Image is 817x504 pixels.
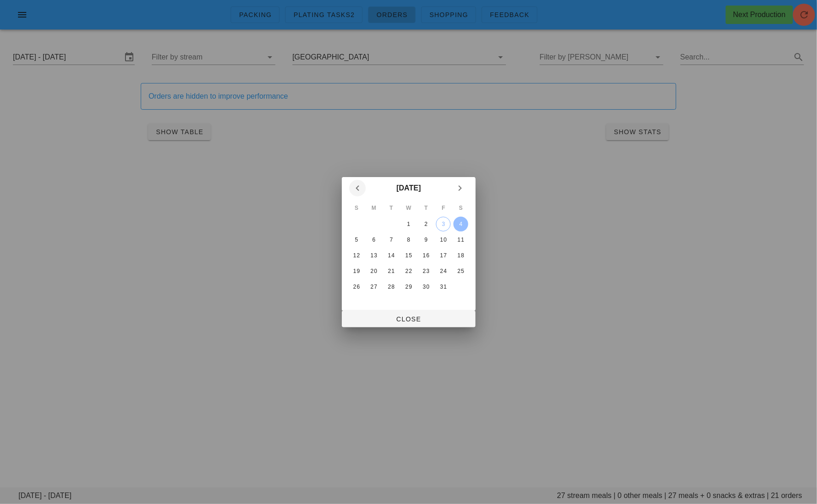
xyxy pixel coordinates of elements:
[436,279,451,294] button: 31
[453,232,468,247] button: 11
[349,180,366,196] button: Previous month
[436,284,451,290] div: 31
[401,264,416,279] button: 22
[349,237,364,243] div: 5
[384,232,399,247] button: 7
[401,221,416,227] div: 1
[384,284,399,290] div: 28
[401,252,416,259] div: 15
[453,264,468,279] button: 25
[366,232,381,247] button: 6
[418,284,433,290] div: 30
[436,268,451,274] div: 24
[366,237,381,243] div: 6
[453,200,469,216] th: S
[418,237,433,243] div: 9
[349,252,364,259] div: 12
[436,264,451,279] button: 24
[436,248,451,263] button: 17
[418,264,433,279] button: 23
[453,248,468,263] button: 18
[349,264,364,279] button: 19
[384,252,399,259] div: 14
[418,232,433,247] button: 9
[349,248,364,263] button: 12
[436,232,451,247] button: 10
[453,268,468,274] div: 25
[349,232,364,247] button: 5
[401,248,416,263] button: 15
[384,279,399,294] button: 28
[436,221,450,227] div: 3
[453,217,468,231] button: 4
[366,252,381,259] div: 13
[400,200,417,216] th: W
[393,179,424,197] button: [DATE]
[365,200,382,216] th: M
[418,252,433,259] div: 16
[453,252,468,259] div: 18
[418,279,433,294] button: 30
[401,217,416,231] button: 1
[435,200,452,216] th: F
[453,237,468,243] div: 11
[436,217,451,231] button: 3
[401,268,416,274] div: 22
[384,268,399,274] div: 21
[349,279,364,294] button: 26
[366,268,381,274] div: 20
[401,232,416,247] button: 8
[384,237,399,243] div: 7
[384,248,399,263] button: 14
[418,217,433,231] button: 2
[452,180,468,196] button: Next month
[401,284,416,290] div: 29
[383,200,400,216] th: T
[342,311,476,327] button: Close
[348,200,365,216] th: S
[418,268,433,274] div: 23
[366,284,381,290] div: 27
[349,284,364,290] div: 26
[366,264,381,279] button: 20
[453,221,468,227] div: 4
[436,237,451,243] div: 10
[349,268,364,274] div: 19
[366,279,381,294] button: 27
[349,315,468,323] span: Close
[418,221,433,227] div: 2
[401,279,416,294] button: 29
[401,237,416,243] div: 8
[436,252,451,259] div: 17
[366,248,381,263] button: 13
[417,200,434,216] th: T
[384,264,399,279] button: 21
[418,248,433,263] button: 16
